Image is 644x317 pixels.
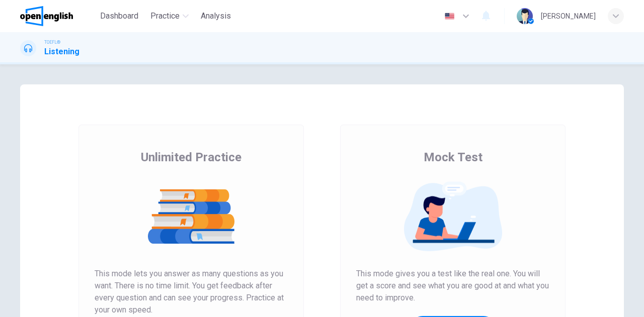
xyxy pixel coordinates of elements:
span: Practice [150,10,180,22]
span: Analysis [201,10,231,22]
a: OpenEnglish logo [20,6,96,26]
span: This mode lets you answer as many questions as you want. There is no time limit. You get feedback... [95,268,288,316]
img: en [443,13,456,20]
img: OpenEnglish logo [20,6,73,26]
span: TOEFL® [44,39,60,46]
button: Dashboard [96,7,142,25]
button: Practice [146,7,193,25]
div: [PERSON_NAME] [541,10,596,22]
img: Profile picture [517,8,533,24]
button: Analysis [197,7,235,25]
span: Unlimited Practice [141,149,242,165]
span: This mode gives you a test like the real one. You will get a score and see what you are good at a... [356,268,549,304]
span: Mock Test [424,149,482,165]
h1: Listening [44,46,79,58]
span: Dashboard [100,10,138,22]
